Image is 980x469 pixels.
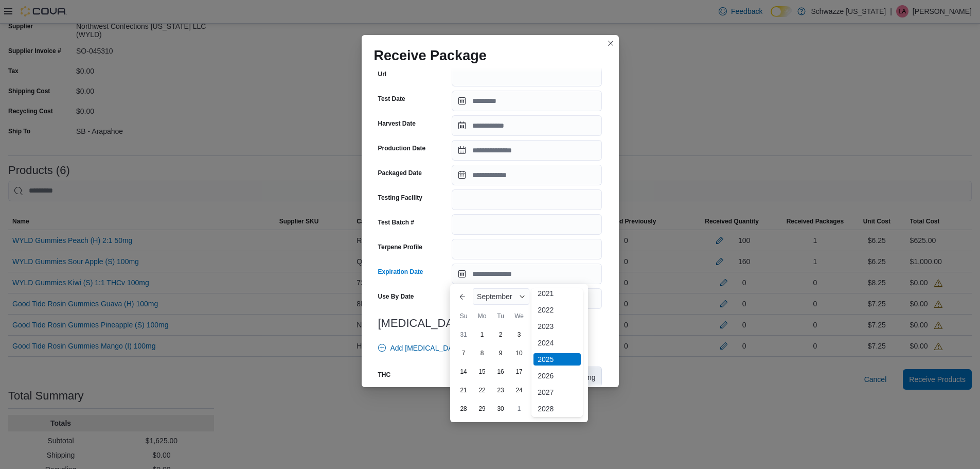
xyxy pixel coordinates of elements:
span: Add [MEDICAL_DATA] [390,343,464,353]
label: Terpene Profile [378,243,422,251]
div: day-30 [492,401,509,417]
div: day-15 [474,363,490,380]
button: Closes this modal window [604,37,617,49]
label: THC [378,371,391,379]
input: Press the down key to open a popover containing a calendar. [452,140,602,161]
div: day-9 [492,345,509,361]
div: 2021 [533,287,581,300]
div: day-21 [455,382,472,398]
div: day-29 [474,401,490,417]
div: day-3 [511,326,527,343]
div: 2028 [533,403,581,415]
button: Previous Month [454,288,471,305]
div: day-17 [511,363,527,380]
div: 2023 [533,320,581,333]
div: 2022 [533,304,581,316]
div: day-24 [511,382,527,398]
label: Test Batch # [378,218,414,227]
label: Test Date [378,95,405,103]
div: 2026 [533,370,581,382]
input: Press the down key to enter a popover containing a calendar. Press the escape key to close the po... [452,264,602,284]
input: Press the down key to open a popover containing a calendar. [452,165,602,185]
div: day-2 [492,326,509,343]
div: 2027 [533,386,581,398]
div: 2024 [533,337,581,349]
label: Testing Facility [378,194,422,202]
div: Th [529,308,546,324]
div: day-14 [455,363,472,380]
div: day-2 [529,401,546,417]
div: day-25 [529,382,546,398]
div: day-10 [511,345,527,361]
div: day-1 [474,326,490,343]
div: Mo [474,308,490,324]
h1: Receive Package [374,47,487,64]
label: Expiration Date [378,268,423,276]
div: mg [579,367,601,387]
div: day-11 [529,345,546,361]
input: Press the down key to open a popover containing a calendar. [452,91,602,111]
label: Use By Date [378,292,414,301]
div: day-4 [529,326,546,343]
h3: [MEDICAL_DATA] [378,317,602,329]
div: Tu [492,308,509,324]
div: day-1 [511,401,527,417]
label: Packaged Date [378,169,422,177]
div: day-28 [455,401,472,417]
div: 2025 [533,353,581,366]
div: day-7 [455,345,472,361]
div: Button. Open the month selector. September is currently selected. [473,288,529,305]
div: We [511,308,527,324]
div: day-8 [474,345,490,361]
label: Production Date [378,144,426,152]
span: September [477,292,512,301]
label: Harvest Date [378,119,416,128]
div: day-16 [492,363,509,380]
div: day-31 [455,326,472,343]
div: day-18 [529,363,546,380]
div: September, 2025 [454,325,584,418]
input: Press the down key to open a popover containing a calendar. [452,115,602,136]
div: Su [455,308,472,324]
label: Url [378,70,387,78]
div: day-22 [474,382,490,398]
div: day-23 [492,382,509,398]
button: Add [MEDICAL_DATA] [374,338,468,358]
